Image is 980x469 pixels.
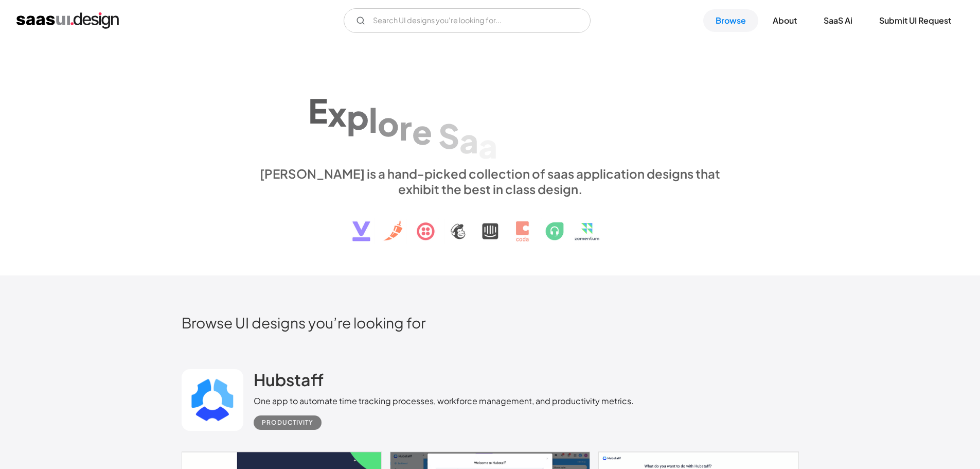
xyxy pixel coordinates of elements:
div: Productivity [262,416,313,429]
a: SaaS Ai [811,9,865,32]
a: Browse [703,9,758,32]
a: Hubstaff [254,369,324,395]
a: Submit UI Request [867,9,964,32]
div: e [412,111,432,151]
form: Email Form [344,8,591,33]
div: x [328,93,347,133]
a: home [16,12,119,29]
img: text, icon, saas logo [334,197,646,250]
div: [PERSON_NAME] is a hand-picked collection of saas application designs that exhibit the best in cl... [254,166,727,197]
div: l [369,100,378,140]
div: One app to automate time tracking processes, workforce management, and productivity metrics. [254,395,634,407]
div: E [308,91,328,130]
a: About [760,9,809,32]
div: S [438,116,459,155]
div: a [478,125,497,165]
div: r [399,107,412,147]
div: a [459,120,478,160]
div: p [347,96,369,136]
h2: Hubstaff [254,369,324,390]
input: Search UI designs you're looking for... [344,8,591,33]
div: o [378,103,399,143]
h1: Explore SaaS UI design patterns & interactions. [254,77,727,156]
h2: Browse UI designs you’re looking for [182,314,799,332]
